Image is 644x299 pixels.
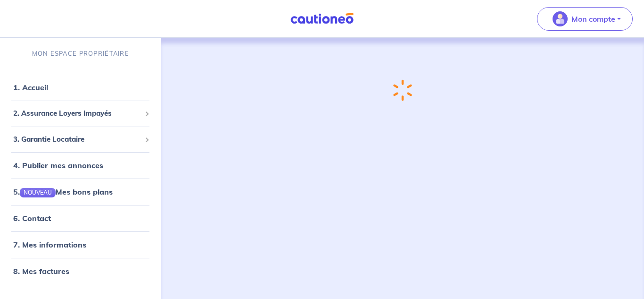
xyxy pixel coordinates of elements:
button: illu_account_valid_menu.svgMon compte [537,7,633,31]
div: 7. Mes informations [4,235,157,254]
a: 1. Accueil [13,83,48,92]
span: 2. Assurance Loyers Impayés [13,108,141,119]
div: 6. Contact [4,209,157,228]
p: MON ESPACE PROPRIÉTAIRE [32,49,129,58]
div: 8. Mes factures [4,262,157,281]
span: 3. Garantie Locataire [13,134,141,145]
img: loading-spinner [389,77,416,104]
div: 5.NOUVEAUMes bons plans [4,182,157,201]
a: 4. Publier mes annonces [13,161,103,170]
div: 3. Garantie Locataire [4,130,157,149]
div: 1. Accueil [4,78,157,97]
a: 5.NOUVEAUMes bons plans [13,187,113,196]
img: Cautioneo [287,13,357,25]
a: 7. Mes informations [13,240,86,249]
a: 6. Contact [13,214,51,223]
p: Mon compte [571,13,615,25]
div: 2. Assurance Loyers Impayés [4,104,157,123]
a: 8. Mes factures [13,266,69,276]
img: illu_account_valid_menu.svg [553,11,568,26]
div: 4. Publier mes annonces [4,156,157,175]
